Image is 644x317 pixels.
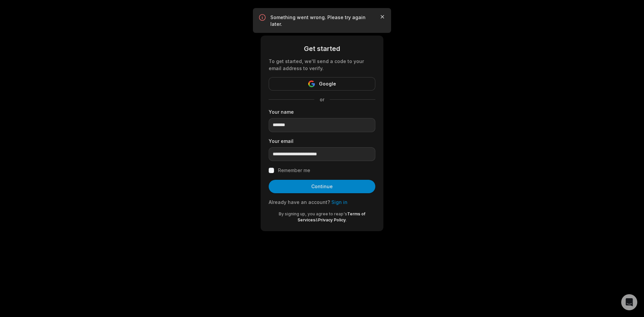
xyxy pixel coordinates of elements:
span: or [314,96,330,103]
p: Something went wrong. Please try again later. [270,14,374,28]
div: To get started, we'll send a code to your email address to verify. [269,58,375,72]
a: Privacy Policy [318,217,346,222]
div: Open Intercom Messenger [621,294,637,310]
label: Your name [269,108,375,115]
span: & [315,217,318,222]
label: Your email [269,138,375,145]
a: Sign in [331,199,347,205]
span: . [346,217,347,222]
span: Already have an account? [269,199,330,205]
span: Google [319,80,336,88]
span: By signing up, you agree to reap's [279,211,347,216]
button: Google [269,77,375,91]
button: Continue [269,180,375,193]
label: Remember me [278,166,310,174]
div: Get started [269,44,375,54]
